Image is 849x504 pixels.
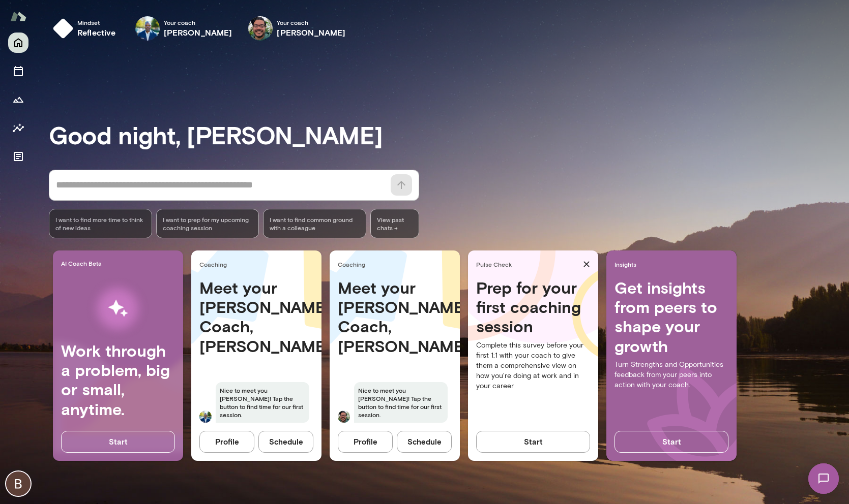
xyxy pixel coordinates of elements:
button: Insights [8,118,28,138]
h6: [PERSON_NAME] [277,26,345,39]
span: I want to prep for my upcoming coaching session [163,215,253,232]
span: Nice to meet you [PERSON_NAME]! Tap the button to find time for our first session. [354,382,448,423]
h4: Meet your [PERSON_NAME] Coach, [PERSON_NAME] [338,278,452,356]
button: Profile [338,431,393,452]
button: Documents [8,146,28,167]
button: Mindsetreflective [49,12,124,45]
div: I want to find more time to think of new ideas [49,209,152,238]
p: Complete this survey before your first 1:1 with your coach to give them a comprehensive view on h... [476,340,590,391]
span: Coaching [338,260,456,268]
h6: [PERSON_NAME] [164,26,232,39]
span: Coaching [199,260,317,268]
span: I want to find common ground with a colleague [270,215,360,232]
h3: Good night, [PERSON_NAME] [49,120,849,149]
button: Growth Plan [8,89,28,110]
span: AI Coach Beta [61,259,179,267]
img: mindset [53,18,73,39]
h6: reflective [77,26,116,39]
img: Mike Valdez Landeros [248,16,273,41]
img: Jay Floyd Floyd [199,411,212,423]
div: I want to prep for my upcoming coaching session [156,209,259,238]
span: Your coach [164,18,232,26]
span: Insights [614,260,733,268]
img: Bryan Davies [6,471,31,496]
button: Home [8,33,28,53]
span: Mindset [77,18,116,26]
button: Schedule [397,431,452,452]
span: View past chats -> [370,209,419,238]
img: Mento [10,7,26,26]
span: Nice to meet you [PERSON_NAME]! Tap the button to find time for our first session. [216,382,309,423]
span: Pulse Check [476,260,579,268]
h4: Get insights from peers to shape your growth [614,278,728,356]
p: Turn Strengths and Opportunities feedback from your peers into action with your coach. [614,360,728,390]
button: Start [614,431,728,452]
button: Schedule [258,431,313,452]
div: Jay FloydYour coach[PERSON_NAME] [128,12,240,45]
button: Profile [199,431,254,452]
h4: Meet your [PERSON_NAME] Coach, [PERSON_NAME] [199,278,313,356]
img: Jay Floyd [135,16,160,41]
div: Mike Valdez LanderosYour coach[PERSON_NAME] [241,12,353,45]
h4: Prep for your first coaching session [476,278,590,336]
span: Your coach [277,18,345,26]
h4: Work through a problem, big or small, anytime. [61,341,175,419]
img: AI Workflows [73,276,163,341]
img: Mike Valdez Landeros Valdez Landeros [338,411,350,423]
button: Start [476,431,590,452]
button: Sessions [8,61,28,81]
div: I want to find common ground with a colleague [263,209,366,238]
button: Start [61,431,175,452]
span: I want to find more time to think of new ideas [55,215,145,232]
